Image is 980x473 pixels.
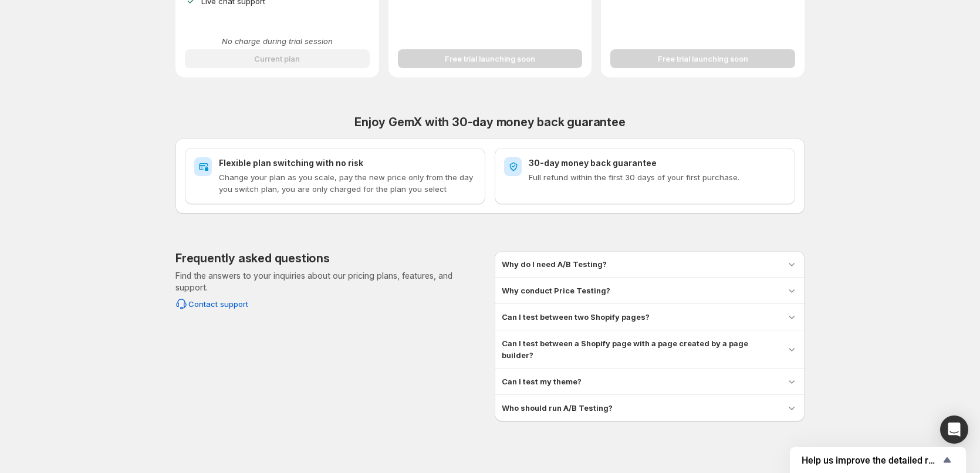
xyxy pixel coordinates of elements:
[175,115,805,129] h2: Enjoy GemX with 30-day money back guarantee
[529,171,786,183] p: Full refund within the first 30 days of your first purchase.
[502,402,613,414] h3: Who should run A/B Testing?
[175,251,330,265] h2: Frequently asked questions
[175,270,485,293] p: Find the answers to your inquiries about our pricing plans, features, and support.
[502,376,582,387] h3: Can I test my theme?
[502,285,610,296] h3: Why conduct Price Testing?
[940,415,968,444] div: Open Intercom Messenger
[185,35,370,47] p: No charge during trial session
[219,171,476,195] p: Change your plan as you scale, pay the new price only from the day you switch plan, you are only ...
[219,157,476,169] h2: Flexible plan switching with no risk
[188,298,248,310] span: Contact support
[168,295,255,313] button: Contact support
[502,258,607,270] h3: Why do I need A/B Testing?
[802,455,940,466] span: Help us improve the detailed report for A/B campaigns
[802,453,954,467] button: Show survey - Help us improve the detailed report for A/B campaigns
[502,311,650,323] h3: Can I test between two Shopify pages?
[529,157,786,169] h2: 30-day money back guarantee
[502,337,776,361] h3: Can I test between a Shopify page with a page created by a page builder?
